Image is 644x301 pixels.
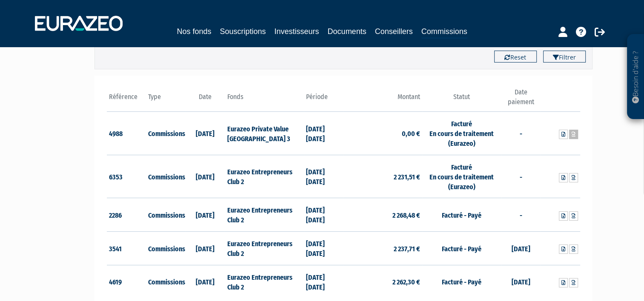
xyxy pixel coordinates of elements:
td: [DATE] [DATE] [304,198,343,232]
td: 6353 [107,155,146,198]
td: Commissions [146,112,186,155]
a: Conseillers [375,26,413,37]
button: Filtrer [543,51,586,62]
td: Facturé - Payé [422,232,501,265]
th: Date paiement [501,88,541,112]
a: Nos fonds [177,26,211,37]
td: Facturé En cours de traitement (Eurazeo) [422,155,501,198]
td: [DATE] [DATE] [304,265,343,298]
button: Reset [494,51,537,62]
td: Facturé - Payé [422,265,501,298]
td: [DATE] [186,232,225,265]
td: [DATE] [DATE] [304,232,343,265]
a: Investisseurs [274,26,319,37]
td: [DATE] [501,265,541,298]
p: Besoin d'aide ? [631,39,641,115]
th: Type [146,88,186,112]
img: 1732889491-logotype_eurazeo_blanc_rvb.png [35,16,123,31]
td: Eurazeo Entrepreneurs Club 2 [225,265,303,298]
td: 2 237,71 € [343,232,422,265]
td: Commissions [146,155,186,198]
td: [DATE] [DATE] [304,112,343,155]
td: Commissions [146,198,186,232]
td: 3541 [107,232,146,265]
td: 0,00 € [343,112,422,155]
td: 4619 [107,265,146,298]
th: Statut [422,88,501,112]
td: 4988 [107,112,146,155]
a: Documents [328,26,366,37]
td: Eurazeo Private Value [GEOGRAPHIC_DATA] 3 [225,112,303,155]
th: Référence [107,88,146,112]
td: Eurazeo Entrepreneurs Club 2 [225,198,303,232]
a: Commissions [421,26,467,39]
th: Date [186,88,225,112]
td: Facturé En cours de traitement (Eurazeo) [422,112,501,155]
td: Eurazeo Entrepreneurs Club 2 [225,232,303,265]
td: [DATE] [186,198,225,232]
td: 2 262,30 € [343,265,422,298]
td: Facturé - Payé [422,198,501,232]
td: [DATE] [501,232,541,265]
td: 2286 [107,198,146,232]
td: 2 231,51 € [343,155,422,198]
a: Souscriptions [220,26,266,37]
td: Eurazeo Entrepreneurs Club 2 [225,155,303,198]
td: Commissions [146,232,186,265]
td: [DATE] [DATE] [304,155,343,198]
td: - [501,198,541,232]
td: [DATE] [186,112,225,155]
td: 2 268,48 € [343,198,422,232]
th: Montant [343,88,422,112]
td: - [501,112,541,155]
td: - [501,155,541,198]
td: [DATE] [186,265,225,298]
th: Période [304,88,343,112]
td: Commissions [146,265,186,298]
td: [DATE] [186,155,225,198]
th: Fonds [225,88,303,112]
